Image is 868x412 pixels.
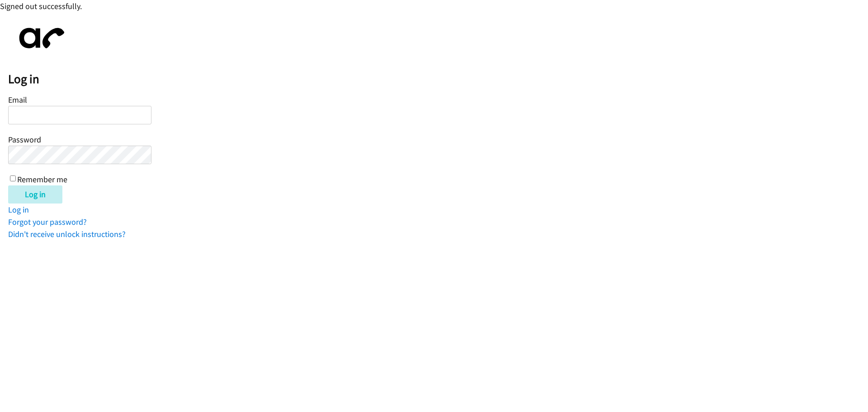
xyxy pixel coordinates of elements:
label: Password [8,134,41,145]
a: Log in [8,204,29,215]
label: Remember me [17,174,67,185]
a: Forgot your password? [8,217,87,227]
input: Log in [8,185,62,204]
a: Didn't receive unlock instructions? [8,229,126,239]
label: Email [8,95,27,105]
h2: Log in [8,71,868,87]
img: aphone-8a226864a2ddd6a5e75d1ebefc011f4aa8f32683c2d82f3fb0802fe031f96514.svg [8,20,71,56]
